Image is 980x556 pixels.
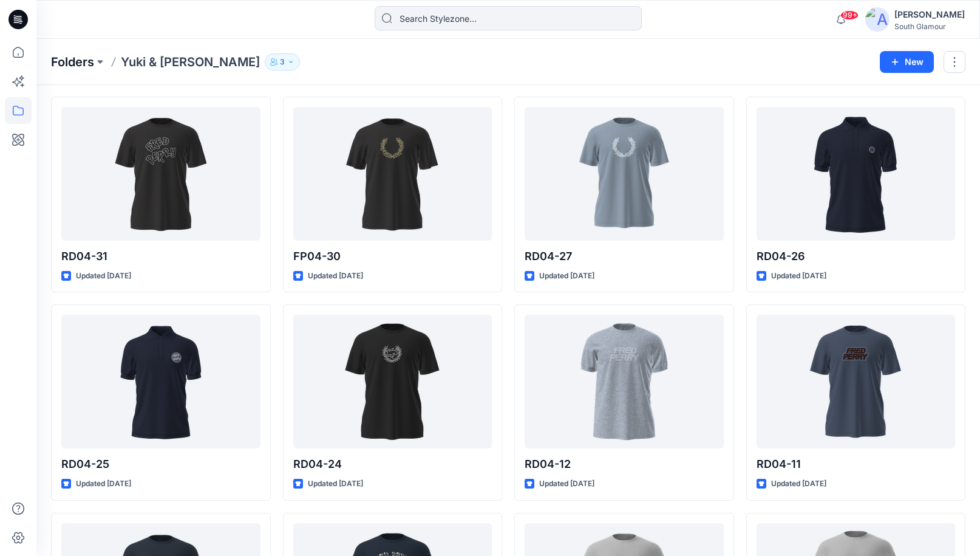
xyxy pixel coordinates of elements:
[757,315,956,448] a: RD04-11
[865,7,890,32] img: avatar
[76,270,131,283] p: Updated [DATE]
[61,248,260,265] p: RD04-31
[525,107,724,241] a: RD04-27
[51,53,94,70] a: Folders
[280,55,285,69] p: 3
[840,10,859,20] span: 99+
[757,107,956,241] a: RD04-26
[525,456,724,473] p: RD04-12
[293,248,492,265] p: FP04-30
[757,248,956,265] p: RD04-26
[293,107,492,241] a: FP04-30
[293,456,492,473] p: RD04-24
[771,478,826,490] p: Updated [DATE]
[757,456,956,473] p: RD04-11
[880,51,934,73] button: New
[539,270,594,283] p: Updated [DATE]
[121,53,260,70] p: Yuki & [PERSON_NAME]
[265,53,300,70] button: 3
[61,456,260,473] p: RD04-25
[894,22,965,31] div: South Glamour
[375,6,642,30] input: Search Stylezone…
[76,478,131,490] p: Updated [DATE]
[894,7,965,22] div: [PERSON_NAME]
[61,315,260,448] a: RD04-25
[308,478,363,490] p: Updated [DATE]
[525,248,724,265] p: RD04-27
[308,270,363,283] p: Updated [DATE]
[539,478,594,490] p: Updated [DATE]
[525,315,724,448] a: RD04-12
[293,315,492,448] a: RD04-24
[61,107,260,241] a: RD04-31
[771,270,826,283] p: Updated [DATE]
